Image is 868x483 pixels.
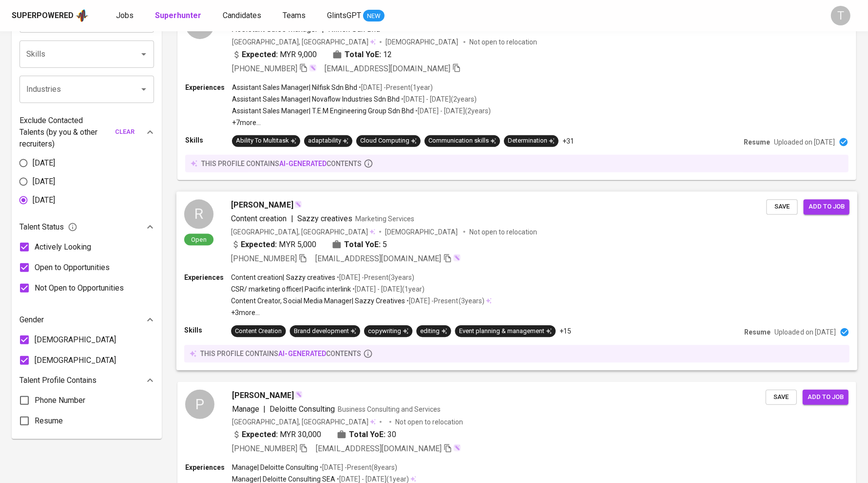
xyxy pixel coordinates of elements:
[231,238,316,250] div: MYR 5,000
[295,391,303,399] img: magic_wand.svg
[297,214,352,223] span: Sazzy creatives
[19,115,154,150] div: Exclude Contacted Talents (by you & other recruiters)clear
[385,227,459,236] span: [DEMOGRAPHIC_DATA]
[232,24,318,34] span: Assistant Sales Manager
[231,199,293,211] span: [PERSON_NAME]
[200,349,361,358] p: this profile contains contents
[355,215,414,223] span: Marketing Services
[19,221,77,233] span: Talent Status
[395,417,463,427] p: Not open to relocation
[283,11,306,20] span: Teams
[338,405,441,413] span: Business Consulting and Services
[109,125,140,140] button: clear
[232,390,294,401] span: [PERSON_NAME]
[405,296,484,306] p: • [DATE] - Present ( 3 years )
[19,314,44,326] p: Gender
[318,462,397,472] p: • [DATE] - Present ( 8 years )
[232,462,318,472] p: Manage | Deloitte Consulting
[453,444,461,452] img: magic_wand.svg
[223,10,263,22] a: Candidates
[116,10,135,22] a: Jobs
[294,201,302,209] img: magic_wand.svg
[137,83,151,96] button: Open
[469,227,537,236] p: Not open to relocation
[241,238,277,250] b: Expected:
[231,254,296,263] span: [PHONE_NUMBER]
[744,137,770,147] p: Resume
[35,355,116,366] span: [DEMOGRAPHIC_DATA]
[368,327,408,336] div: copywriting
[231,227,375,236] div: [GEOGRAPHIC_DATA], [GEOGRAPHIC_DATA]
[316,444,442,453] span: [EMAIL_ADDRESS][DOMAIN_NAME]
[242,49,278,61] b: Expected:
[19,115,109,150] p: Exclude Contacted Talents (by you & other recruiters)
[232,118,491,127] p: +7 more ...
[232,106,414,116] p: Assistant Sales Manager | T.E.M Engineering Group Sdn Bhd
[35,241,91,253] span: Actively Looking
[185,462,232,472] p: Experiences
[231,296,405,306] p: Content Creator, Social Media Manager | Sazzy Creatives
[360,136,417,146] div: Cloud Computing
[177,192,856,370] a: ROpen[PERSON_NAME]Content creation|Sazzy creativesMarketing Services[GEOGRAPHIC_DATA], [GEOGRAPHI...
[344,238,381,250] b: Total YoE:
[76,8,89,23] img: app logo
[291,213,293,225] span: |
[744,327,771,337] p: Resume
[155,10,203,22] a: Superhunter
[383,49,392,61] span: 12
[771,392,792,403] span: Save
[325,64,450,73] span: [EMAIL_ADDRESS][DOMAIN_NAME]
[137,47,151,61] button: Open
[232,83,357,92] p: Assistant Sales Manager | Nilfisk Sdn Bhd
[315,254,442,263] span: [EMAIL_ADDRESS][DOMAIN_NAME]
[327,11,361,20] span: GlintsGPT
[400,94,477,104] p: • [DATE] - [DATE] ( 2 years )
[803,390,849,405] button: Add to job
[766,390,797,405] button: Save
[19,310,154,330] div: Gender
[187,235,210,243] span: Open
[420,327,447,336] div: editing
[363,11,385,21] span: NEW
[232,429,321,441] div: MYR 30,000
[19,371,154,390] div: Talent Profile Contains
[349,429,386,441] b: Total YoE:
[35,395,85,406] span: Phone Number
[112,126,138,138] span: clear
[808,392,844,403] span: Add to job
[804,199,849,214] button: Add to job
[335,273,414,282] p: • [DATE] - Present ( 3 years )
[459,327,552,336] div: Event planning & management
[270,404,335,414] span: Deloitte Consulting
[772,201,793,212] span: Save
[223,11,261,20] span: Candidates
[33,157,55,169] span: [DATE]
[231,284,351,294] p: CSR/ marketing officer | Pacific interlink
[116,11,134,20] span: Jobs
[294,327,356,336] div: Brand development
[185,83,232,92] p: Experiences
[242,429,278,441] b: Expected:
[231,214,287,223] span: Content creation
[279,160,327,168] span: AI-generated
[232,417,376,427] div: [GEOGRAPHIC_DATA], [GEOGRAPHIC_DATA]
[155,11,201,20] b: Superhunter
[345,49,381,61] b: Total YoE:
[232,64,297,73] span: [PHONE_NUMBER]
[283,10,308,22] a: Teams
[383,238,387,250] span: 5
[327,10,385,22] a: GlintsGPT NEW
[328,24,380,34] span: Nilfisk Sdn Bhd
[308,136,348,146] div: adaptability
[387,429,396,441] span: 30
[263,403,266,415] span: |
[231,273,335,282] p: Content creation | Sazzy creatives
[559,326,571,336] p: +15
[184,325,231,335] p: Skills
[232,94,400,104] p: Assistant Sales Manager | Novaflow Industries Sdn Bhd
[831,6,850,25] div: T
[453,254,461,262] img: magic_wand.svg
[309,64,317,72] img: magic_wand.svg
[12,10,74,21] div: Superpowered
[201,159,362,168] p: this profile contains contents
